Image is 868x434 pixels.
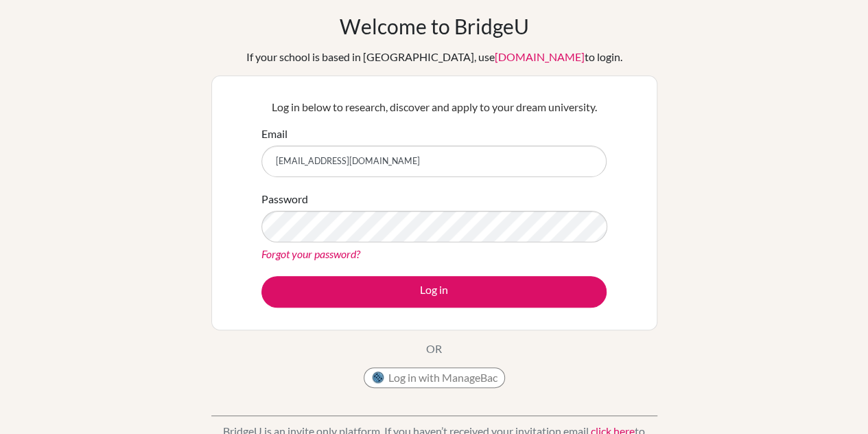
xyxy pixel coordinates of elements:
[246,49,622,65] div: If your school is based in [GEOGRAPHIC_DATA], use to login.
[364,367,505,388] button: Log in with ManageBac
[261,191,308,207] label: Password
[426,341,442,357] p: OR
[261,126,288,142] label: Email
[261,276,607,308] button: Log in
[261,99,607,115] p: Log in below to research, discover and apply to your dream university.
[261,247,360,260] a: Forgot your password?
[340,14,529,38] h1: Welcome to BridgeU
[495,50,585,63] a: [DOMAIN_NAME]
